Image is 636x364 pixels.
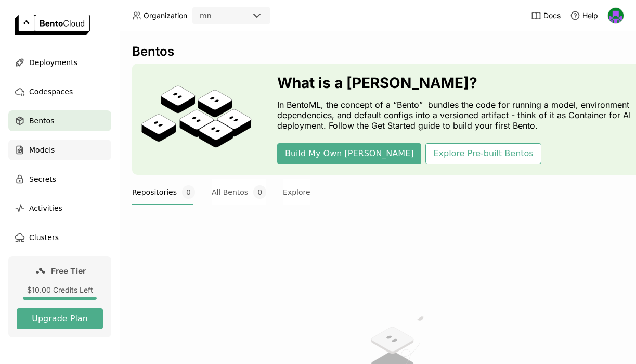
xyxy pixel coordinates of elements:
[8,256,111,337] a: Free Tier$10.00 Credits LeftUpgrade Plan
[29,85,73,98] span: Codespaces
[200,10,212,21] div: mn
[15,15,90,35] img: logo
[8,140,111,160] a: Models
[144,11,187,20] span: Organization
[29,173,56,185] span: Secrets
[531,10,561,21] a: Docs
[17,285,103,295] div: $10.00 Credits Left
[253,185,266,199] span: 0
[8,198,111,219] a: Activities
[8,81,111,102] a: Codespaces
[8,52,111,73] a: Deployments
[132,179,195,205] button: Repositories
[283,179,310,205] button: Explore
[582,11,598,20] span: Help
[543,11,561,20] span: Docs
[277,143,421,164] button: Build My Own [PERSON_NAME]
[213,11,214,21] input: Selected mn.
[17,308,103,329] button: Upgrade Plan
[212,179,266,205] button: All Bentos
[29,231,59,244] span: Clusters
[8,110,111,131] a: Bentos
[29,56,77,69] span: Deployments
[425,143,541,164] button: Explore Pre-built Bentos
[29,115,54,127] span: Bentos
[51,266,86,276] span: Free Tier
[29,202,62,215] span: Activities
[8,227,111,248] a: Clusters
[8,169,111,190] a: Secrets
[570,10,598,21] div: Help
[608,8,624,23] img: kkk mmm
[140,85,252,154] img: cover onboarding
[29,144,55,156] span: Models
[182,185,195,199] span: 0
